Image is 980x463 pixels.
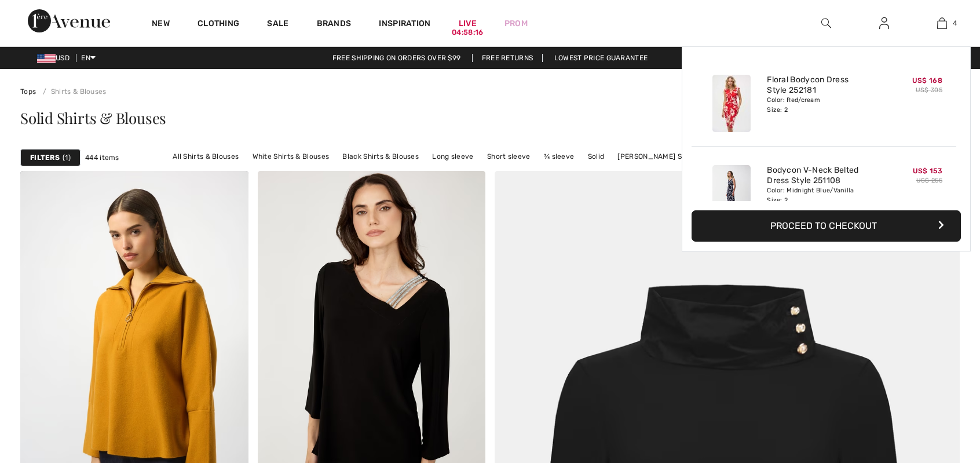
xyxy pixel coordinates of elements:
[85,152,119,163] span: 444 items
[913,167,942,175] span: US$ 153
[323,54,470,62] a: Free shipping on orders over $99
[30,152,60,163] strong: Filters
[38,88,107,96] a: Shirts & Blouses
[582,149,610,164] a: Solid
[767,165,881,186] a: Bodycon V-Neck Belted Dress Style 251108
[81,54,96,62] span: EN
[247,149,335,164] a: White Shirts & Blouses
[28,9,110,32] img: 1ère Avenue
[937,16,947,30] img: My Bag
[317,19,352,31] a: Brands
[712,75,751,132] img: Floral Bodycon Dress Style 252181
[916,177,942,184] s: US$ 255
[821,16,831,30] img: search the website
[870,16,898,31] a: Sign In
[452,27,483,38] div: 04:58:16
[63,152,71,163] span: 1
[481,149,536,164] a: Short sleeve
[692,210,961,242] button: Proceed to Checkout
[472,54,543,62] a: Free Returns
[916,86,942,94] s: US$ 305
[538,149,580,164] a: ¾ sleeve
[152,19,170,31] a: New
[953,18,957,28] span: 4
[912,76,942,85] span: US$ 168
[20,108,166,128] span: Solid Shirts & Blouses
[612,149,738,164] a: [PERSON_NAME] Shirts & Blouses
[906,376,968,405] iframe: Opens a widget where you can find more information
[198,19,239,31] a: Clothing
[267,19,288,31] a: Sale
[913,16,970,30] a: 4
[767,186,881,205] div: Color: Midnight Blue/Vanilla Size: 2
[767,96,881,114] div: Color: Red/cream Size: 2
[459,17,477,30] a: Live04:58:16
[167,149,244,164] a: All Shirts & Blouses
[37,54,74,62] span: USD
[879,16,889,30] img: My Info
[426,149,479,164] a: Long sleeve
[337,149,425,164] a: Black Shirts & Blouses
[37,54,56,63] img: US Dollar
[545,54,657,62] a: Lowest Price Guarantee
[20,88,36,96] a: Tops
[767,75,881,96] a: Floral Bodycon Dress Style 252181
[379,19,430,31] span: Inspiration
[504,17,528,30] a: Prom
[712,165,751,223] img: Bodycon V-Neck Belted Dress Style 251108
